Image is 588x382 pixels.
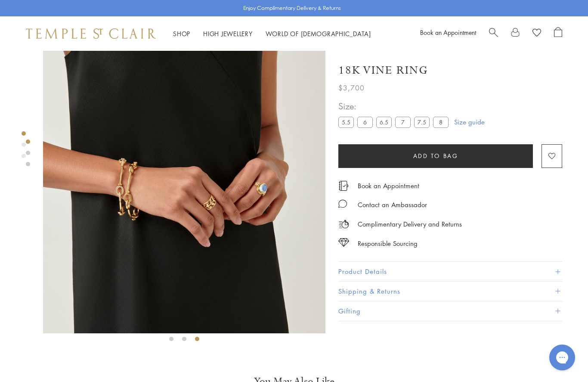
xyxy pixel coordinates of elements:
a: View Wishlist [532,27,541,40]
a: ShopShop [173,29,190,38]
img: icon_appointment.svg [338,181,349,191]
div: Product gallery navigation [22,129,26,165]
button: Shipping & Returns [338,282,562,301]
img: Temple St. Clair [26,28,156,39]
label: 6 [357,117,373,127]
a: Search [489,27,498,40]
h1: 18K Vine Ring [338,63,428,78]
img: R38826-VIN6 [43,51,325,333]
img: icon_delivery.svg [338,219,349,230]
label: 8 [433,117,449,127]
span: Size: [338,99,452,113]
a: Book an Appointment [358,181,419,190]
span: Add to bag [413,151,458,161]
button: Product Details [338,262,562,281]
a: World of [DEMOGRAPHIC_DATA]World of [DEMOGRAPHIC_DATA] [266,29,371,38]
a: Open Shopping Bag [554,27,562,40]
label: 7 [395,117,411,127]
div: Contact an Ambassador [358,199,427,210]
button: Add to bag [338,144,533,168]
img: icon_sourcing.svg [338,238,349,247]
p: Complimentary Delivery and Returns [358,219,462,230]
iframe: Gorgias live chat messenger [545,342,579,373]
label: 7.5 [414,117,430,127]
img: MessageIcon-01_2.svg [338,199,347,208]
nav: Main navigation [173,28,371,39]
a: Size guide [454,118,485,126]
p: Enjoy Complimentary Delivery & Returns [243,4,341,12]
a: High JewelleryHigh Jewellery [203,29,253,38]
label: 6.5 [376,117,392,127]
span: $3,700 [338,82,365,93]
label: 5.5 [338,117,354,127]
button: Gifting [338,301,562,321]
a: Book an Appointment [420,28,476,37]
div: Responsible Sourcing [358,238,418,249]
